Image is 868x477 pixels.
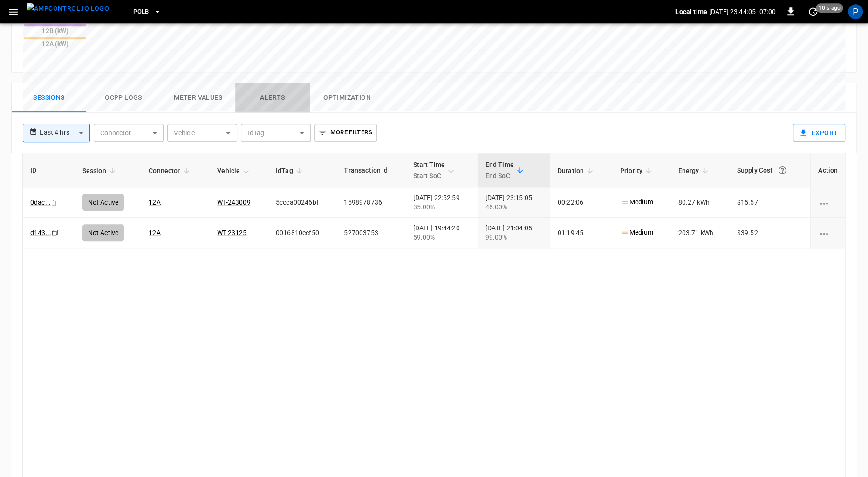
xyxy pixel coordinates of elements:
span: Vehicle [217,165,252,176]
span: Connector [149,165,192,176]
p: [DATE] 23:44:05 -07:00 [709,7,776,16]
th: Transaction Id [336,153,405,187]
span: Start TimeStart SoC [413,159,457,181]
th: ID [23,153,75,187]
div: charging session options [818,198,838,207]
button: Export [793,124,845,142]
table: sessions table [23,153,845,248]
button: Sessions [12,83,86,113]
button: The cost of your charging session based on your supply rates [774,162,791,179]
span: Energy [678,165,711,176]
button: More Filters [314,124,376,142]
button: Meter Values [161,83,235,113]
div: profile-icon [848,4,863,19]
p: Start SoC [413,170,445,181]
span: Duration [558,165,596,176]
span: Session [82,165,118,176]
button: Optimization [310,83,384,113]
th: Action [810,153,845,187]
div: charging session options [818,228,838,237]
span: 10 s ago [816,3,843,13]
span: End TimeEnd SoC [485,159,526,181]
div: Supply Cost [737,162,803,179]
div: Last 4 hrs [40,124,90,142]
button: set refresh interval [806,4,820,19]
span: PoLB [133,7,149,17]
div: Start Time [413,159,445,181]
p: Local time [675,7,707,16]
span: IdTag [276,165,305,176]
img: ampcontrol.io logo [27,3,109,14]
button: PoLB [130,3,165,21]
button: Ocpp logs [86,83,161,113]
div: End Time [485,159,514,181]
span: Priority [620,165,655,176]
button: Alerts [235,83,310,113]
p: End SoC [485,170,514,181]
